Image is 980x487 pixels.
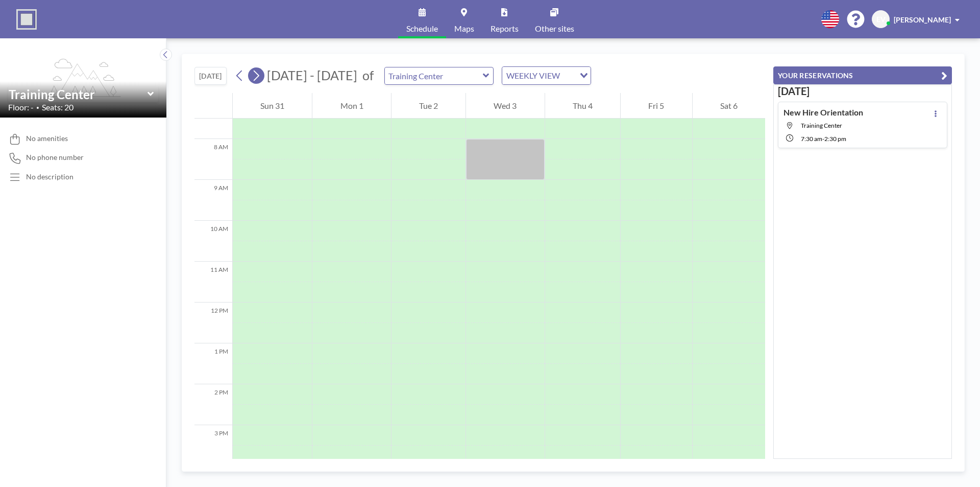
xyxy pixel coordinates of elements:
div: 12 PM [194,303,232,343]
img: organization-logo [16,9,37,30]
h4: New Hire Orientation [783,107,863,118]
div: Tue 2 [391,93,465,119]
div: 1 PM [194,343,232,384]
span: [DATE] - [DATE] [267,67,357,83]
input: Training Center [385,67,483,84]
span: 7:30 AM [801,135,822,143]
h3: [DATE] [778,85,947,98]
div: Fri 5 [621,93,692,119]
span: Training Center [801,122,842,129]
div: Sat 6 [693,93,765,119]
span: Schedule [406,25,438,33]
div: Thu 4 [545,93,620,119]
span: WEEKLY VIEW [504,69,562,82]
div: Sun 31 [233,93,312,119]
div: 10 AM [194,221,232,262]
div: 9 AM [194,180,232,221]
span: - [822,135,824,143]
span: Seats: 20 [42,102,73,112]
span: No phone number [26,153,84,162]
div: Mon 1 [312,93,390,119]
div: 7 AM [194,98,232,139]
span: 2:30 PM [824,135,846,143]
span: [PERSON_NAME] [894,15,951,24]
button: [DATE] [194,67,227,85]
div: No description [26,172,73,181]
span: Maps [454,25,474,33]
div: Wed 3 [466,93,544,119]
span: Other sites [535,25,574,33]
button: YOUR RESERVATIONS [773,66,952,84]
div: 8 AM [194,139,232,180]
input: Training Center [9,87,148,102]
span: No amenities [26,134,68,143]
span: Reports [491,25,519,33]
span: • [36,104,39,111]
input: Search for option [563,69,574,82]
span: EV [876,15,886,24]
span: Floor: - [8,102,34,112]
span: of [362,67,374,83]
div: 2 PM [194,384,232,425]
div: 3 PM [194,425,232,466]
div: 11 AM [194,262,232,303]
div: Search for option [502,67,591,84]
